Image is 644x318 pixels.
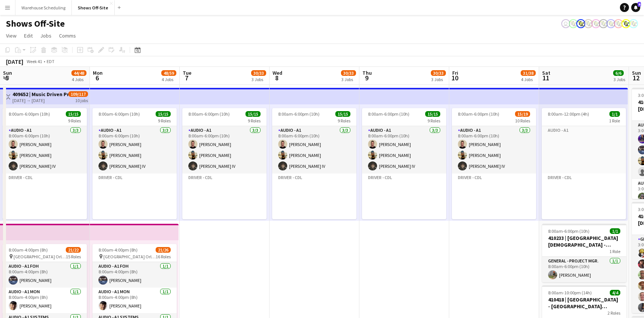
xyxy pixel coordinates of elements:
app-user-avatar: Labor Coordinator [576,19,585,28]
span: 8:00am-6:00pm (10h) [98,111,140,117]
app-card-role-placeholder: Driver - CDL [272,173,356,232]
div: [DATE] [6,58,23,65]
span: 1 Role [609,249,620,254]
app-card-role: Audio - A1 FOH1/18:00am-4:00pm (8h)[PERSON_NAME] [3,262,87,288]
app-card-role-placeholder: Driver - CDL [182,173,267,232]
span: 8:00am-10:00pm (14h) [548,290,592,295]
span: 10 Roles [515,118,530,124]
app-card-role-placeholder: Driver - CDL [362,173,446,232]
span: 15 Roles [66,254,81,259]
span: Comms [59,32,76,39]
app-card-role: Audio - A13/38:00am-6:00pm (10h)[PERSON_NAME][PERSON_NAME][PERSON_NAME] IV [452,126,536,173]
app-user-avatar: Labor Coordinator [584,19,593,28]
span: 9 Roles [248,118,261,124]
span: Mon [93,69,103,76]
button: Shows Off-Site [72,0,115,15]
app-card-role-placeholder: Audio - A1 [542,126,626,173]
span: 8:00am-6:00pm (10h) [458,111,499,117]
app-card-role: Audio - A1 FOH1/18:00am-4:00pm (8h)[PERSON_NAME] [92,262,177,288]
span: 9 Roles [68,118,81,124]
span: 8:00am-6:00pm (10h) [548,228,589,234]
span: Week 41 [25,59,44,64]
app-job-card: 8:00am-6:00pm (10h)15/159 RolesAudio - A13/38:00am-6:00pm (10h)[PERSON_NAME][PERSON_NAME][PERSON_... [92,108,177,219]
span: Wed [273,69,282,76]
app-card-role: Audio - A13/38:00am-6:00pm (10h)[PERSON_NAME][PERSON_NAME][PERSON_NAME] IV [182,126,267,173]
span: Sat [542,69,550,76]
app-card-role: Audio - A13/38:00am-6:00pm (10h)[PERSON_NAME][PERSON_NAME][PERSON_NAME] IV [362,126,446,173]
span: 7 [182,74,191,82]
span: 109/117 [68,91,88,97]
span: 15/15 [425,111,440,117]
div: 3 Jobs [431,77,445,82]
span: 2 Roles [608,310,620,316]
div: 10 jobs [75,97,88,103]
span: 16 Roles [156,254,171,259]
span: 30/33 [431,70,446,76]
app-job-card: 8:00am-6:00pm (10h)15/159 RolesAudio - A13/38:00am-6:00pm (10h)[PERSON_NAME][PERSON_NAME][PERSON_... [272,108,356,219]
span: 9 Roles [338,118,350,124]
app-card-role-placeholder: Driver - CDL [92,173,177,232]
app-job-card: 8:00am-6:00pm (10h)15/159 RolesAudio - A13/38:00am-6:00pm (10h)[PERSON_NAME][PERSON_NAME][PERSON_... [182,108,267,219]
h3: 410233 | [GEOGRAPHIC_DATA][DEMOGRAPHIC_DATA] - Frequency Camp FFA 2025 [542,235,626,248]
span: 30/33 [251,70,266,76]
span: 15/15 [66,111,81,117]
span: 8 [271,74,282,82]
app-job-card: 8:00am-6:00pm (10h)1/1410233 | [GEOGRAPHIC_DATA][DEMOGRAPHIC_DATA] - Frequency Camp FFA 20251 Rol... [542,224,626,282]
app-user-avatar: Labor Coordinator [629,19,638,28]
span: 48/59 [161,70,176,76]
span: 31/38 [521,70,536,76]
span: 9 Roles [427,118,440,124]
app-user-avatar: Labor Coordinator [599,19,608,28]
h1: Shows Off-Site [6,18,65,29]
span: 12 [631,74,641,82]
a: Jobs [37,31,55,41]
span: [GEOGRAPHIC_DATA] Orlando at [GEOGRAPHIC_DATA] [14,254,66,259]
span: 21/26 [156,247,171,253]
span: 9 [361,74,372,82]
span: 8:00am-4:00pm (8h) [9,247,48,253]
app-card-role: Audio - A13/38:00am-6:00pm (10h)[PERSON_NAME][PERSON_NAME][PERSON_NAME] IV [92,126,177,173]
div: 3 Jobs [614,77,625,82]
app-user-avatar: Labor Coordinator [591,19,600,28]
div: 3 Jobs [252,77,266,82]
span: Jobs [40,32,52,39]
div: 8:00am-12:00pm (4h)1/11 RoleAudio - A1Driver - CDL [542,108,626,219]
app-user-avatar: Toryn Tamborello [561,19,570,28]
app-card-role-placeholder: Driver - CDL [542,173,626,232]
span: Sun [632,69,641,76]
span: 8:00am-6:00pm (10h) [188,111,230,117]
app-job-card: 8:00am-6:00pm (10h)15/159 RolesAudio - A13/38:00am-6:00pm (10h)[PERSON_NAME][PERSON_NAME][PERSON_... [362,108,446,219]
app-card-role-placeholder: Driver - CDL [452,173,536,232]
a: 4 [631,3,640,12]
app-card-role: Audio - A1 MON1/18:00am-4:00pm (8h)[PERSON_NAME] [92,288,177,313]
span: 6 [92,74,103,82]
span: 11 [541,74,550,82]
span: 4 [638,2,641,7]
app-user-avatar: Labor Coordinator [606,19,615,28]
div: 8:00am-6:00pm (10h)15/159 RolesAudio - A13/38:00am-6:00pm (10h)[PERSON_NAME][PERSON_NAME][PERSON_... [3,108,87,219]
span: 8:00am-12:00pm (4h) [548,111,589,117]
span: View [6,32,17,39]
span: 1/1 [609,111,620,117]
app-job-card: 8:00am-6:00pm (10h)15/1910 RolesAudio - A13/38:00am-6:00pm (10h)[PERSON_NAME][PERSON_NAME][PERSON... [452,108,536,219]
a: View [3,31,20,41]
span: Tue [183,69,191,76]
span: 8:00am-6:00pm (10h) [9,111,50,117]
span: 15/19 [515,111,530,117]
a: Edit [21,31,36,41]
app-card-role-placeholder: Driver - CDL [3,173,87,232]
span: 9 Roles [158,118,171,124]
app-user-avatar: Labor Coordinator [614,19,623,28]
span: 6/6 [613,70,624,76]
app-card-role: Audio - A1 MON1/18:00am-4:00pm (8h)[PERSON_NAME] [3,288,87,313]
span: 44/48 [71,70,86,76]
span: [GEOGRAPHIC_DATA] Orlando at [GEOGRAPHIC_DATA] [103,254,156,259]
h3: 409652 | Music Driven Productions ANCC 2025 Atl [12,91,68,98]
app-user-avatar: Labor Coordinator [569,19,578,28]
div: 4 Jobs [72,77,86,82]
